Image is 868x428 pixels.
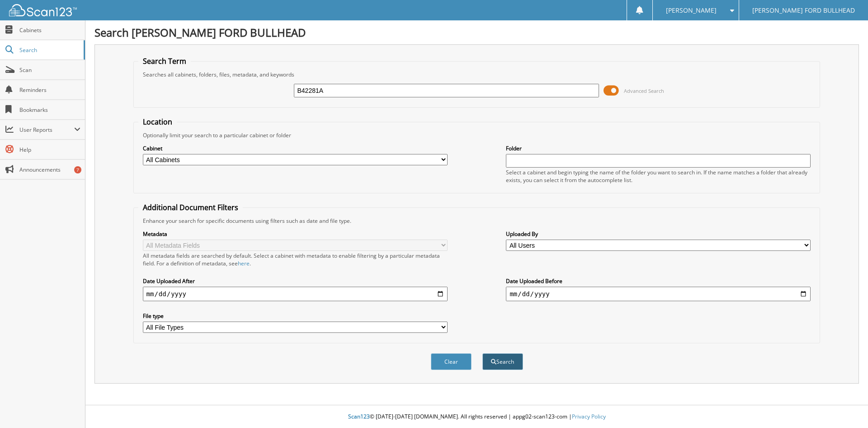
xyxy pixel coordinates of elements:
[143,230,448,238] label: Metadata
[19,46,79,54] span: Search
[138,217,816,225] div: Enhance your search for specific documents using filters such as date and file type.
[94,25,859,40] h1: Search [PERSON_NAME] FORD BULLHEAD
[138,131,816,139] div: Optionally limit your search to a particular cabinet or folder
[572,413,606,420] a: Privacy Policy
[506,168,811,184] div: Select a cabinet and begin typing the name of the folder you want to search in. If the name match...
[143,252,448,267] div: All metadata fields are searched by default. Select a cabinet with metadata to enable filtering b...
[9,4,77,16] img: scan123-logo-white.svg
[348,413,370,420] span: Scan123
[19,146,80,154] span: Help
[431,353,472,370] button: Clear
[823,385,868,428] iframe: Chat Widget
[506,277,811,285] label: Date Uploaded Before
[143,277,448,285] label: Date Uploaded After
[19,26,80,34] span: Cabinets
[506,287,811,301] input: end
[19,66,80,74] span: Scan
[666,8,717,13] span: [PERSON_NAME]
[482,353,523,370] button: Search
[85,406,868,428] div: © [DATE]-[DATE] [DOMAIN_NAME]. All rights reserved | appg02-scan123-com |
[138,202,243,212] legend: Additional Document Filters
[624,87,664,94] span: Advanced Search
[143,312,448,320] label: File type
[752,8,855,13] span: [PERSON_NAME] FORD BULLHEAD
[19,166,80,173] span: Announcements
[238,260,250,267] a: here
[506,230,811,238] label: Uploaded By
[138,71,816,78] div: Searches all cabinets, folders, files, metadata, and keywords
[19,86,80,94] span: Reminders
[74,166,81,173] div: 7
[506,144,811,152] label: Folder
[143,144,448,152] label: Cabinet
[19,126,74,134] span: User Reports
[138,117,177,127] legend: Location
[143,287,448,301] input: start
[19,106,80,114] span: Bookmarks
[138,56,191,66] legend: Search Term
